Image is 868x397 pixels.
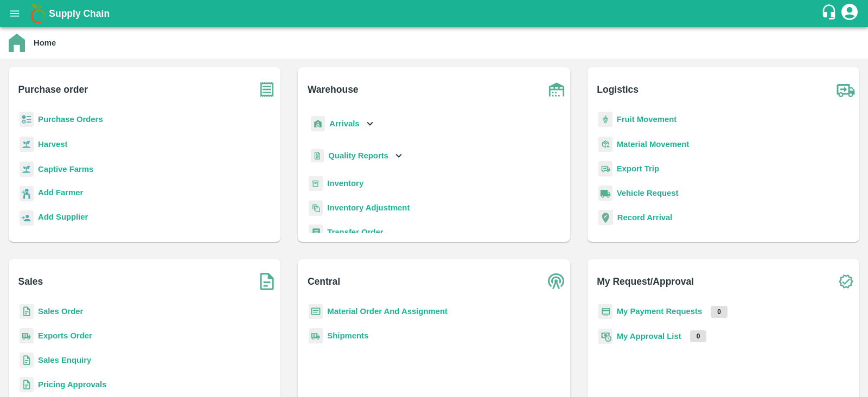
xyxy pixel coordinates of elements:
div: account of current user [840,2,859,25]
img: delivery [598,161,612,177]
img: approval [598,328,612,344]
img: truck [832,76,859,103]
a: Fruit Movement [617,115,677,124]
img: reciept [20,112,34,127]
div: customer-support [821,4,840,23]
img: shipments [20,328,34,344]
img: harvest [20,136,34,152]
img: central [543,268,570,295]
img: centralMaterial [309,304,323,319]
a: Inventory Adjustment [327,203,410,212]
img: whArrival [311,116,325,132]
a: Sales Order [38,307,83,316]
b: Add Supplier [38,213,88,221]
img: whInventory [309,176,323,191]
b: Quality Reports [328,151,388,160]
a: My Payment Requests [617,307,703,316]
div: Quality Reports [309,145,405,167]
img: supplier [20,210,34,226]
a: Harvest [38,140,67,149]
img: payment [598,304,612,319]
a: My Approval List [617,332,681,341]
a: Purchase Orders [38,115,103,124]
b: Warehouse [308,82,359,97]
a: Exports Order [38,331,92,340]
b: Home [34,39,56,47]
p: 0 [690,330,707,342]
b: Logistics [597,82,639,97]
a: Export Trip [617,164,659,173]
img: home [9,34,25,52]
a: Material Movement [617,140,690,149]
img: check [832,268,859,295]
b: Purchase order [18,82,88,97]
img: material [598,136,612,152]
b: Sales [18,274,43,289]
p: 0 [711,306,727,318]
a: Captive Farms [38,165,93,174]
a: Record Arrival [617,213,673,222]
b: Central [308,274,340,289]
img: farmer [20,186,34,202]
b: Supply Chain [49,8,110,19]
img: sales [20,353,34,368]
a: Transfer Order [327,228,383,236]
img: fruit [598,112,612,127]
a: Pricing Approvals [38,380,106,389]
a: Add Farmer [38,187,83,201]
a: Sales Enquiry [38,356,91,364]
div: Arrivals [309,112,376,136]
a: Material Order And Assignment [327,307,448,316]
b: Arrivals [329,119,359,128]
a: Add Supplier [38,211,88,226]
img: qualityReport [311,149,324,163]
img: sales [20,304,34,319]
b: My Request/Approval [597,274,694,289]
a: Inventory [327,179,363,188]
img: harvest [20,161,34,177]
a: Supply Chain [49,6,821,21]
button: open drawer [2,1,27,26]
img: warehouse [543,76,570,103]
img: logo [27,3,49,24]
img: shipments [309,328,323,344]
img: inventory [309,200,323,216]
img: purchase [253,76,280,103]
img: recordArrival [598,210,613,225]
a: Vehicle Request [617,189,679,197]
img: whTransfer [309,225,323,240]
a: Shipments [327,331,368,340]
img: soSales [253,268,280,295]
img: vehicle [598,185,612,201]
img: sales [20,377,34,393]
b: Add Farmer [38,188,83,197]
